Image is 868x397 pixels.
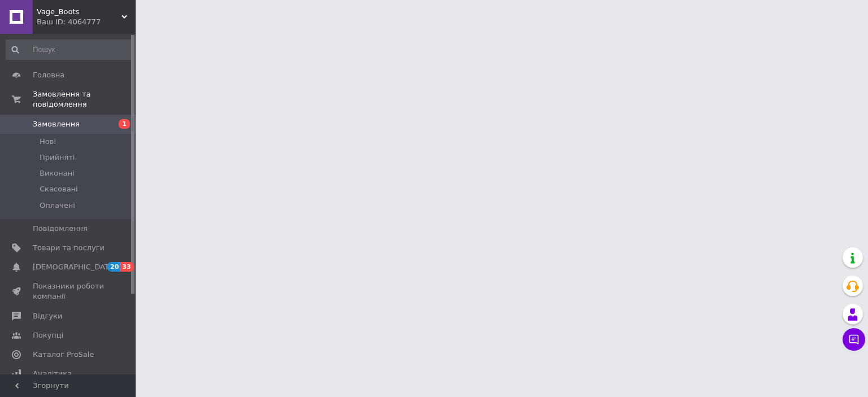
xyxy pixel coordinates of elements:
[33,311,62,321] span: Відгуки
[33,119,80,129] span: Замовлення
[33,369,72,379] span: Аналітика
[843,328,865,351] button: Чат з покупцем
[40,137,56,147] span: Нові
[37,7,121,17] span: Vage_Boots
[40,168,75,178] span: Виконані
[107,262,120,272] span: 20
[33,243,105,253] span: Товари та послуги
[33,281,105,302] span: Показники роботи компанії
[6,40,133,60] input: Пошук
[40,184,78,194] span: Скасовані
[119,119,130,129] span: 1
[40,200,75,211] span: Оплачені
[37,17,136,27] div: Ваш ID: 4064777
[33,89,136,110] span: Замовлення та повідомлення
[33,330,63,341] span: Покупці
[33,262,116,272] span: [DEMOGRAPHIC_DATA]
[33,350,94,360] span: Каталог ProSale
[33,224,88,234] span: Повідомлення
[120,262,133,272] span: 33
[33,70,64,80] span: Головна
[40,152,75,163] span: Прийняті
